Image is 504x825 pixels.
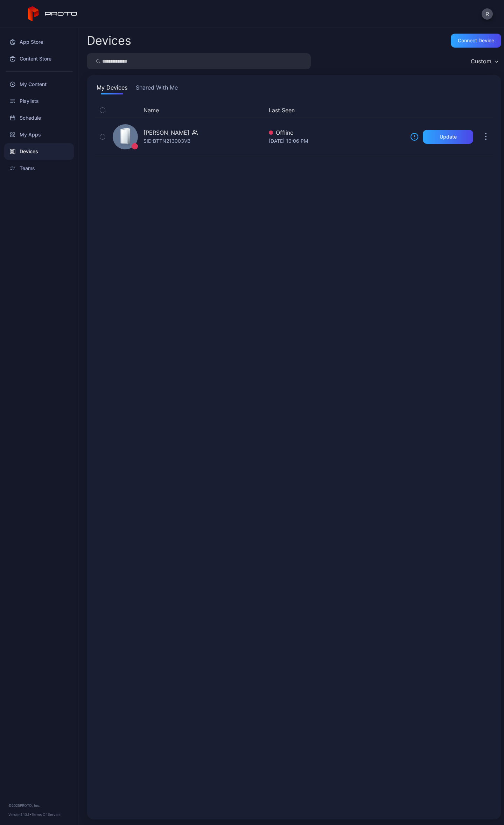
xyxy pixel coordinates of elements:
a: Playlists [4,93,74,110]
div: © 2025 PROTO, Inc. [8,803,70,808]
div: Update [440,134,457,140]
div: Update Device [407,106,470,114]
button: Update [423,130,473,144]
a: Content Store [4,50,74,67]
button: Custom [467,53,501,69]
div: [PERSON_NAME] [143,128,189,137]
div: Custom [471,58,491,65]
div: Connect device [458,38,494,43]
a: My Content [4,76,74,93]
div: SID: BTTN213003VB [143,137,190,145]
div: [DATE] 10:06 PM [269,137,405,145]
button: Last Seen [269,106,402,114]
span: Version 1.13.1 • [8,812,31,817]
div: Options [479,106,493,114]
a: My Apps [4,126,74,143]
button: Name [143,106,159,114]
div: Offline [269,128,405,137]
button: R [482,8,493,20]
button: Shared With Me [134,83,179,94]
a: Teams [4,160,74,177]
a: Terms Of Service [31,812,61,817]
a: App Store [4,34,74,50]
button: My Devices [95,83,129,94]
button: Connect device [451,34,501,48]
h2: Devices [87,34,131,47]
a: Devices [4,143,74,160]
a: Schedule [4,110,74,126]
